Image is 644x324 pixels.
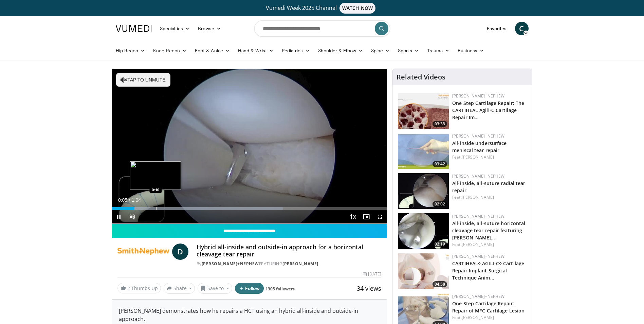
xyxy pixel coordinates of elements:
[398,253,449,289] a: 04:58
[394,44,423,57] a: Sports
[398,213,449,249] a: 02:19
[373,210,387,223] button: Fullscreen
[360,210,373,223] button: Enable picture-in-picture mode
[452,133,504,139] a: [PERSON_NAME]+Nephew
[112,44,149,57] a: Hip Recon
[254,20,390,37] input: Search topics, interventions
[202,261,259,267] a: [PERSON_NAME]+Nephew
[117,3,528,14] a: Vumedi Week 2025 ChannelWATCH NOW
[234,44,278,57] a: Hand & Wrist
[117,283,161,293] a: 2 Thumbs Up
[129,197,130,203] span: /
[398,213,449,249] img: 173c071b-399e-4fbc-8156-5fdd8d6e2d0e.150x105_q85_crop-smart_upscale.jpg
[278,44,314,57] a: Pediatrics
[112,207,387,210] div: Progress Bar
[423,44,454,57] a: Trauma
[398,133,449,169] a: 03:42
[314,44,367,57] a: Shoulder & Elbow
[452,241,527,248] div: Feat.
[433,241,447,247] span: 02:19
[515,22,529,35] a: C
[462,241,494,247] a: [PERSON_NAME]
[452,293,504,299] a: [PERSON_NAME]+Nephew
[452,140,507,154] a: All-inside undersurface meniscal tear repair
[462,154,494,160] a: [PERSON_NAME]
[452,100,524,121] a: One Step Cartilage Repair: The CARTIHEAL Agili-C Cartilage Repair Im…
[132,197,141,203] span: 1:04
[126,210,139,223] button: Unmute
[452,220,525,241] a: All-inside, all-suture horizontal cleavage tear repair featuring [PERSON_NAME]…
[454,44,488,57] a: Business
[462,314,494,320] a: [PERSON_NAME]
[452,260,524,281] a: CARTIHEAL◊ AGILI-C◊ Cartilage Repair Implant Surgical Technique Anim…
[172,244,188,260] a: D
[398,173,449,209] img: 0d5ae7a0-0009-4902-af95-81e215730076.150x105_q85_crop-smart_upscale.jpg
[127,285,130,291] span: 2
[367,44,394,57] a: Spine
[452,180,525,194] a: All-inside, all-suture radial tear repair
[397,73,445,81] h4: Related Videos
[363,271,381,277] div: [DATE]
[433,281,447,287] span: 04:58
[452,173,504,179] a: [PERSON_NAME]+Nephew
[483,22,511,35] a: Favorites
[398,253,449,289] img: 0d962de6-6f40-43c7-a91b-351674d85659.150x105_q85_crop-smart_upscale.jpg
[346,210,360,223] button: Playback Rate
[452,300,525,314] a: One Step Cartilage Repair: Repair of MFC Cartilage Lesion
[117,244,169,260] img: Smith+Nephew
[398,93,449,129] img: 781f413f-8da4-4df1-9ef9-bed9c2d6503b.150x105_q85_crop-smart_upscale.jpg
[398,133,449,169] img: 02c34c8e-0ce7-40b9-85e3-cdd59c0970f9.150x105_q85_crop-smart_upscale.jpg
[452,154,527,160] div: Feat.
[197,261,381,267] div: By FEATURING
[116,73,170,87] button: Tap to unmute
[265,286,295,292] a: 1305 followers
[197,244,381,258] h4: Hybrid all-inside and outside-in approach for a horizontal cleavage tear repair
[118,197,127,203] span: 0:05
[433,201,447,207] span: 02:02
[357,284,381,292] span: 34 views
[462,194,494,200] a: [PERSON_NAME]
[156,22,194,35] a: Specialties
[164,283,195,294] button: Share
[194,22,225,35] a: Browse
[452,93,504,99] a: [PERSON_NAME]+Nephew
[149,44,191,57] a: Knee Recon
[398,173,449,209] a: 02:02
[191,44,234,57] a: Foot & Ankle
[116,25,152,32] img: VuMedi Logo
[339,3,375,14] span: WATCH NOW
[112,210,126,223] button: Pause
[452,314,527,321] div: Feat.
[130,161,181,190] img: image.jpeg
[452,253,504,259] a: [PERSON_NAME]+Nephew
[452,213,504,219] a: [PERSON_NAME]+Nephew
[235,283,264,294] button: Follow
[112,69,387,224] video-js: Video Player
[282,261,318,267] a: [PERSON_NAME]
[398,93,449,129] a: 03:33
[433,121,447,127] span: 03:33
[198,283,232,294] button: Save to
[452,194,527,200] div: Feat.
[433,161,447,167] span: 03:42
